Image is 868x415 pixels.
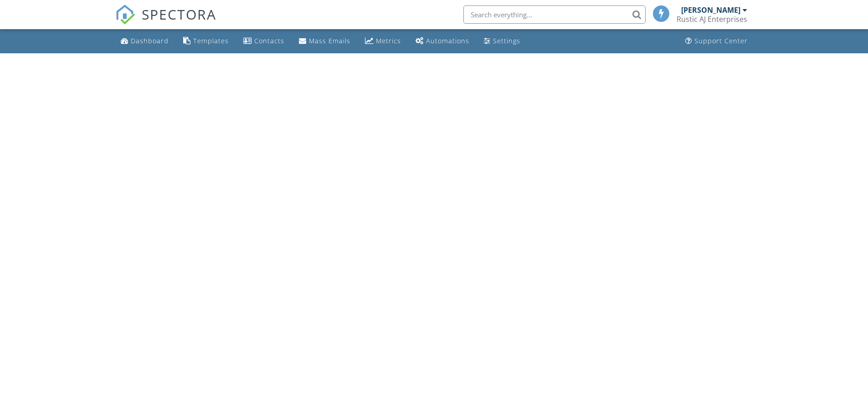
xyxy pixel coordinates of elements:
[115,12,216,31] a: SPECTORA
[254,36,284,45] div: Contacts
[193,36,229,45] div: Templates
[309,36,350,45] div: Mass Emails
[480,33,524,50] a: Settings
[677,15,747,24] div: Rustic AJ Enterprises
[682,33,751,50] a: Support Center
[131,36,169,45] div: Dashboard
[180,33,232,50] a: Templates
[681,5,740,15] div: [PERSON_NAME]
[376,36,401,45] div: Metrics
[240,33,288,50] a: Contacts
[115,5,135,25] img: The Best Home Inspection Software - Spectora
[142,5,216,24] span: SPECTORA
[117,33,172,50] a: Dashboard
[295,33,354,50] a: Mass Emails
[361,33,405,50] a: Metrics
[412,33,473,50] a: Automations (Basic)
[463,5,646,24] input: Search everything...
[694,36,748,45] div: Support Center
[493,36,520,45] div: Settings
[426,36,469,45] div: Automations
